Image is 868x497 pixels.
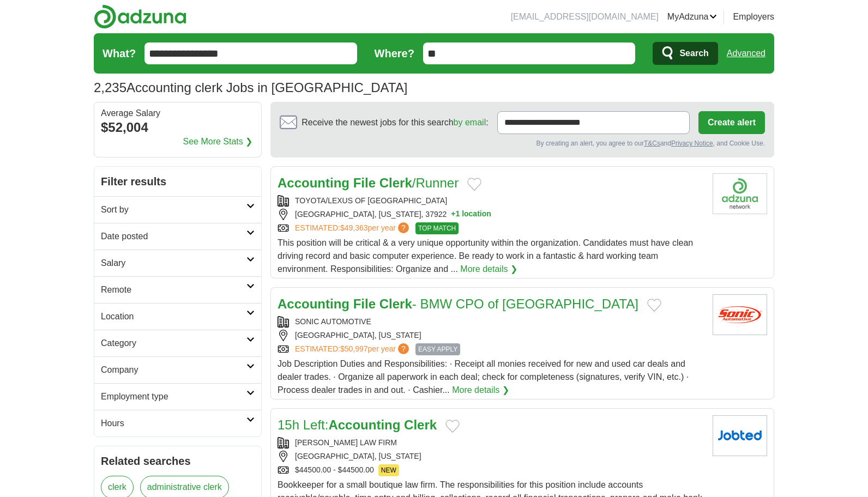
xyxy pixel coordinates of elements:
[94,78,126,98] span: 2,235
[278,330,704,341] div: [GEOGRAPHIC_DATA], [US_STATE]
[679,43,708,64] span: Search
[398,222,409,233] span: ?
[295,222,411,234] a: ESTIMATED:$49,363per year?
[379,296,412,311] strong: Clerk
[280,138,765,148] div: By creating an alert, you agree to our and , and Cookie Use.
[94,383,261,410] a: Employment type
[94,330,261,356] a: Category
[295,343,411,355] a: ESTIMATED:$50,997per year?
[379,175,412,190] strong: Clerk
[460,263,517,276] a: More details ❯
[375,45,414,62] label: Where?
[353,175,376,190] strong: File
[101,109,255,118] div: Average Salary
[101,363,246,377] h2: Company
[101,230,246,243] h2: Date posted
[94,4,186,29] img: Adzuna logo
[451,209,491,220] button: +1 location
[340,344,368,353] span: $50,997
[644,140,660,147] a: T&Cs
[713,415,767,456] img: Company logo
[340,223,368,232] span: $49,363
[415,343,460,355] span: EASY APPLY
[94,167,261,196] h2: Filter results
[451,209,455,220] span: +
[698,111,765,134] button: Create alert
[101,257,246,270] h2: Salary
[94,276,261,303] a: Remote
[94,196,261,223] a: Sort by
[445,420,460,433] button: Add to favorite jobs
[398,343,409,354] span: ?
[295,317,371,326] a: SONIC AUTOMOTIVE
[101,310,246,323] h2: Location
[404,417,437,432] strong: Clerk
[378,464,399,476] span: NEW
[278,296,638,311] a: Accounting File Clerk- BMW CPO of [GEOGRAPHIC_DATA]
[278,359,689,395] span: Job Description Duties and Responsibilities: · Receipt all monies received for new and used car d...
[101,118,255,137] div: $52,004
[101,390,246,403] h2: Employment type
[671,140,713,147] a: Privacy Notice
[733,10,774,23] a: Employers
[713,294,767,335] img: Sonic Automotive logo
[278,417,437,432] a: 15h Left:Accounting Clerk
[302,116,488,129] span: Receive the newest jobs for this search :
[101,337,246,350] h2: Category
[653,42,718,65] button: Search
[183,135,253,148] a: See More Stats ❯
[101,417,246,430] h2: Hours
[278,175,349,190] strong: Accounting
[667,10,718,23] a: MyAdzuna
[713,173,767,214] img: Company logo
[278,175,459,190] a: Accounting File Clerk/Runner
[328,417,400,432] strong: Accounting
[94,356,261,383] a: Company
[94,410,261,437] a: Hours
[278,209,704,220] div: [GEOGRAPHIC_DATA], [US_STATE], 37922
[278,296,349,311] strong: Accounting
[94,303,261,330] a: Location
[727,43,765,64] a: Advanced
[278,451,704,462] div: [GEOGRAPHIC_DATA], [US_STATE]
[454,118,486,127] a: by email
[511,10,659,23] li: [EMAIL_ADDRESS][DOMAIN_NAME]
[94,250,261,276] a: Salary
[278,238,693,274] span: This position will be critical & a very unique opportunity within the organization. Candidates mu...
[415,222,459,234] span: TOP MATCH
[278,437,704,448] div: [PERSON_NAME] LAW FIRM
[94,223,261,250] a: Date posted
[467,178,481,191] button: Add to favorite jobs
[101,453,255,469] h2: Related searches
[101,283,246,296] h2: Remote
[94,80,407,95] h1: Accounting clerk Jobs in [GEOGRAPHIC_DATA]
[353,296,376,311] strong: File
[278,464,704,476] div: $44500.00 - $44500.00
[101,203,246,216] h2: Sort by
[647,299,661,312] button: Add to favorite jobs
[103,45,136,62] label: What?
[452,384,509,397] a: More details ❯
[278,195,704,207] div: TOYOTA/LEXUS OF [GEOGRAPHIC_DATA]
